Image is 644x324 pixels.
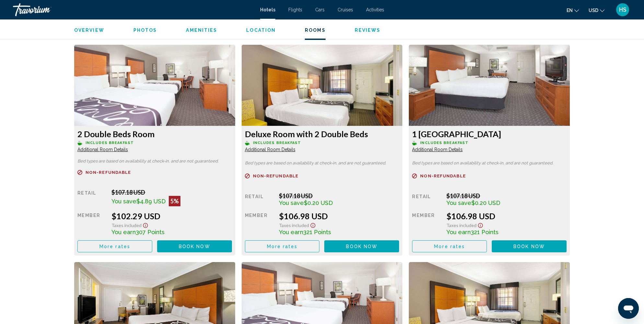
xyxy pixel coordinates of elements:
h3: Deluxe Room with 2 Double Beds [245,129,399,139]
img: 1d27890e-7372-46eb-b84a-2db926a26f9a.jpeg [242,45,403,126]
span: Book now [513,244,545,249]
span: You earn [446,229,471,235]
span: Location [246,28,276,33]
span: Additional Room Details [412,147,463,152]
iframe: Button to launch messaging window [618,298,639,319]
button: User Menu [614,3,631,17]
span: Additional Room Details [245,147,295,152]
span: You save [446,199,471,206]
a: Travorium [13,3,254,16]
button: Change currency [589,6,604,15]
p: Bed types are based on availability at check-in, and are not guaranteed. [245,161,399,165]
a: Cars [315,7,325,12]
span: Taxes included [446,222,477,228]
span: Rooms [305,28,326,33]
button: Reviews [355,27,381,33]
div: $107.18 USD [279,192,399,199]
span: Book now [346,244,377,249]
div: 5% [169,196,180,206]
span: Overview [74,28,104,33]
span: 307 Points [136,229,165,235]
button: More rates [77,240,152,252]
span: You earn [111,229,136,235]
h3: 1 [GEOGRAPHIC_DATA] [412,129,567,139]
span: Book now [179,244,210,249]
a: Cruises [338,7,353,12]
span: $0.20 USD [304,199,333,206]
a: Hotels [260,7,275,12]
div: $107.18 USD [446,192,567,199]
span: Includes Breakfast [253,141,301,145]
span: Amenities [186,28,217,33]
span: HS [619,6,627,13]
span: 321 Points [471,229,499,235]
button: Show Taxes and Fees disclaimer [309,221,317,228]
span: Taxes included [111,222,142,228]
div: $107.18 USD [111,189,232,196]
span: You save [111,198,136,205]
span: More rates [434,244,465,249]
button: Amenities [186,27,217,33]
button: More rates [412,240,487,252]
span: $0.20 USD [471,199,500,206]
a: Flights [288,7,302,12]
div: Member [77,211,107,235]
span: 321 Points [303,229,331,235]
span: More rates [267,244,298,249]
span: You save [279,199,304,206]
button: Book now [324,240,399,252]
span: $4.89 USD [136,198,166,205]
div: $106.98 USD [279,211,399,221]
span: You earn [279,229,303,235]
span: Non-refundable [253,174,298,178]
img: b63cb4a7-90ca-4c7f-a5e7-3597bedd78f7.jpeg [74,45,235,126]
h3: 2 Double Beds Room [77,129,232,139]
div: Member [412,211,441,235]
button: Show Taxes and Fees disclaimer [477,221,484,228]
button: Rooms [305,27,326,33]
span: Taxes included [279,222,309,228]
button: Overview [74,27,104,33]
button: Book now [492,240,567,252]
p: Bed types are based on availability at check-in, and are not guaranteed. [77,159,232,163]
div: $102.29 USD [111,211,232,221]
span: Reviews [355,28,381,33]
button: Photos [133,27,157,33]
div: Retail [412,192,441,206]
button: Book now [157,240,232,252]
img: 778929d3-4346-48f7-8cd2-bea0a50a6e53.jpeg [409,45,570,126]
a: Activities [366,7,384,12]
p: Bed types are based on availability at check-in, and are not guaranteed. [412,161,567,165]
button: Change language [567,6,579,15]
span: Non-refundable [86,170,131,174]
button: More rates [245,240,320,252]
div: Retail [245,192,274,206]
div: Retail [77,189,107,206]
button: Location [246,27,276,33]
span: Includes Breakfast [420,141,468,145]
span: Photos [133,28,157,33]
span: Additional Room Details [77,147,128,152]
span: More rates [99,244,130,249]
div: Member [245,211,274,235]
span: Non-refundable [420,174,466,178]
span: Includes Breakfast [86,141,134,145]
span: en [567,8,573,13]
button: Show Taxes and Fees disclaimer [142,221,149,228]
span: USD [589,8,598,13]
div: $106.98 USD [446,211,567,221]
